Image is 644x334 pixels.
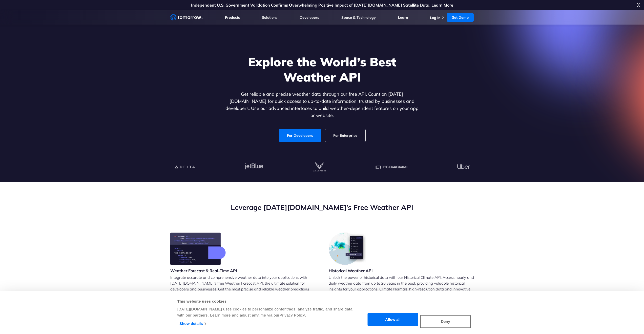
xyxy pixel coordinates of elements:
[170,203,474,212] h2: Leverage [DATE][DOMAIN_NAME]’s Free Weather API
[224,54,420,85] h1: Explore the World’s Best Weather API
[368,313,418,326] button: Allow all
[170,268,237,273] h3: Weather Forecast & Real-Time API
[224,91,420,119] p: Get reliable and precise weather data through our free API. Count on [DATE][DOMAIN_NAME] for quic...
[420,315,471,328] button: Deny
[170,274,316,309] p: Integrate accurate and comprehensive weather data into your applications with [DATE][DOMAIN_NAME]...
[191,3,453,8] a: Independent U.S. Government Validation Confirms Overwhelming Positive Impact of [DATE][DOMAIN_NAM...
[280,313,305,317] a: Privacy Policy
[329,274,474,304] p: Unlock the power of historical data with our Historical Climate API. Access hourly and daily weat...
[325,129,365,142] a: For Enterprise
[177,306,353,318] div: [DATE][DOMAIN_NAME] uses cookies to personalize content/ads, analyze traffic, and share data with...
[341,15,376,20] a: Space & Technology
[430,15,440,20] a: Log In
[398,15,408,20] a: Learn
[329,268,373,273] h3: Historical Weather API
[300,15,319,20] a: Developers
[279,129,321,142] a: For Developers
[177,298,353,304] div: This website uses cookies
[447,13,474,22] a: Get Demo
[179,320,206,327] a: Show details
[225,15,240,20] a: Products
[262,15,277,20] a: Solutions
[170,14,203,21] a: Home link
